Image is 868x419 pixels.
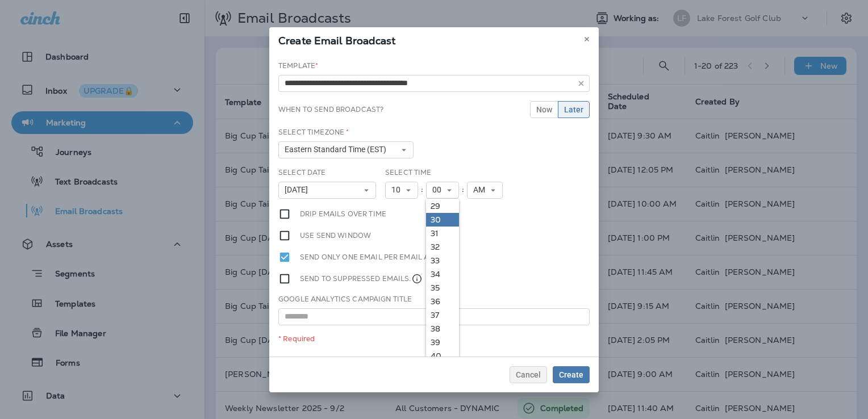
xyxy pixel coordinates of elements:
a: 38 [426,322,459,336]
span: Later [564,106,583,114]
a: 39 [426,336,459,349]
label: Drip emails over time [300,208,386,220]
button: Cancel [510,366,547,383]
span: Create [559,371,583,379]
button: AM [467,182,503,199]
button: Create [553,366,590,383]
span: Eastern Standard Time (EST) [285,145,391,154]
span: Now [536,106,552,114]
label: Use send window [300,229,371,242]
label: Send only one email per email address [300,251,458,263]
a: 37 [426,308,459,322]
label: Google Analytics Campaign Title [278,295,412,304]
button: [DATE] [278,182,376,199]
a: 29 [426,199,459,213]
button: 00 [426,182,459,199]
a: 34 [426,267,459,281]
label: Select Timezone [278,128,349,137]
span: 10 [391,185,405,195]
div: : [418,182,426,199]
label: When to send broadcast? [278,105,383,114]
a: 30 [426,213,459,227]
span: AM [473,185,490,195]
label: Send to suppressed emails. [300,273,423,285]
button: Later [558,101,590,118]
div: Create Email Broadcast [269,27,599,51]
label: Template [278,61,318,70]
label: Select Date [278,168,326,177]
a: 36 [426,295,459,308]
button: Now [530,101,558,118]
div: : [459,182,467,199]
span: 00 [432,185,446,195]
span: [DATE] [285,185,312,195]
button: Eastern Standard Time (EST) [278,141,414,158]
a: 31 [426,227,459,240]
span: Cancel [516,371,541,379]
div: * Required [278,334,590,343]
a: 33 [426,254,459,267]
a: 35 [426,281,459,295]
a: 32 [426,240,459,254]
a: 40 [426,349,459,363]
label: Select Time [385,168,432,177]
button: 10 [385,182,418,199]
